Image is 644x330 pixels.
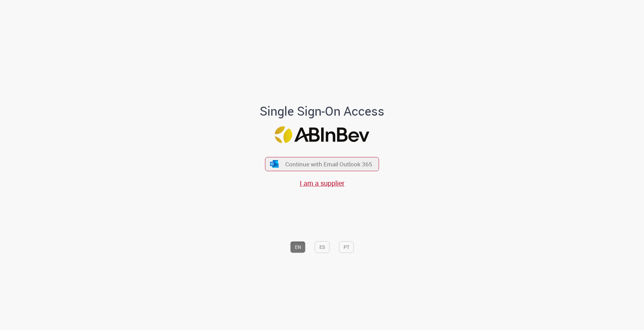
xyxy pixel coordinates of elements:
button: ícone Azure/Microsoft 360 Continue with Email Outlook 365 [265,157,379,171]
h1: Single Sign-On Access [226,104,418,118]
button: EN [290,241,306,253]
button: PT [339,241,354,253]
img: Logo ABInBev [275,126,369,143]
button: ES [315,241,330,253]
img: ícone Azure/Microsoft 360 [269,160,279,167]
a: I am a supplier [300,178,345,188]
span: Continue with Email Outlook 365 [285,160,372,168]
